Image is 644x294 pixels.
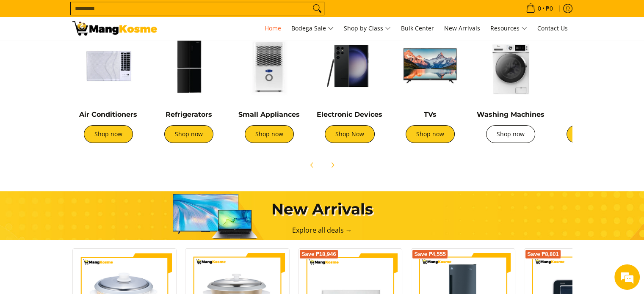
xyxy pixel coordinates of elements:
[291,23,334,34] span: Bodega Sale
[444,24,480,32] span: New Arrivals
[238,110,300,118] a: Small Appliances
[486,17,531,40] a: Resources
[544,5,554,11] span: ₱0
[310,2,324,15] button: Search
[260,17,285,40] a: Home
[72,21,157,36] img: Mang Kosme: Your Home Appliances Warehouse Sale Partner!
[490,23,527,34] span: Resources
[527,252,559,257] span: Save ₱8,801
[344,23,391,34] span: Shop by Class
[84,125,133,143] a: Shop now
[486,125,535,143] a: Shop now
[397,17,438,40] a: Bulk Center
[166,110,212,118] a: Refrigerators
[233,30,305,102] img: Small Appliances
[414,252,446,257] span: Save ₱4,555
[245,125,294,143] a: Shop now
[537,24,568,32] span: Contact Us
[314,30,386,102] img: Electronic Devices
[536,5,542,11] span: 0
[323,156,342,174] button: Next
[166,17,572,40] nav: Main Menu
[317,110,382,118] a: Electronic Devices
[153,30,225,102] img: Refrigerators
[265,24,281,32] span: Home
[523,4,556,13] span: •
[406,125,455,143] a: Shop now
[164,125,213,143] a: Shop now
[394,30,466,102] img: TVs
[303,156,321,174] button: Previous
[477,110,544,118] a: Washing Machines
[567,125,616,143] a: Shop now
[440,17,484,40] a: New Arrivals
[533,17,572,40] a: Contact Us
[301,252,336,257] span: Save ₱18,946
[287,17,338,40] a: Bodega Sale
[72,30,144,102] img: Air Conditioners
[292,225,352,235] a: Explore all deals →
[340,17,395,40] a: Shop by Class
[79,110,137,118] a: Air Conditioners
[325,125,375,143] a: Shop Now
[475,30,547,102] img: Washing Machines
[555,30,627,102] img: Cookers
[401,24,434,32] span: Bulk Center
[424,110,437,118] a: TVs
